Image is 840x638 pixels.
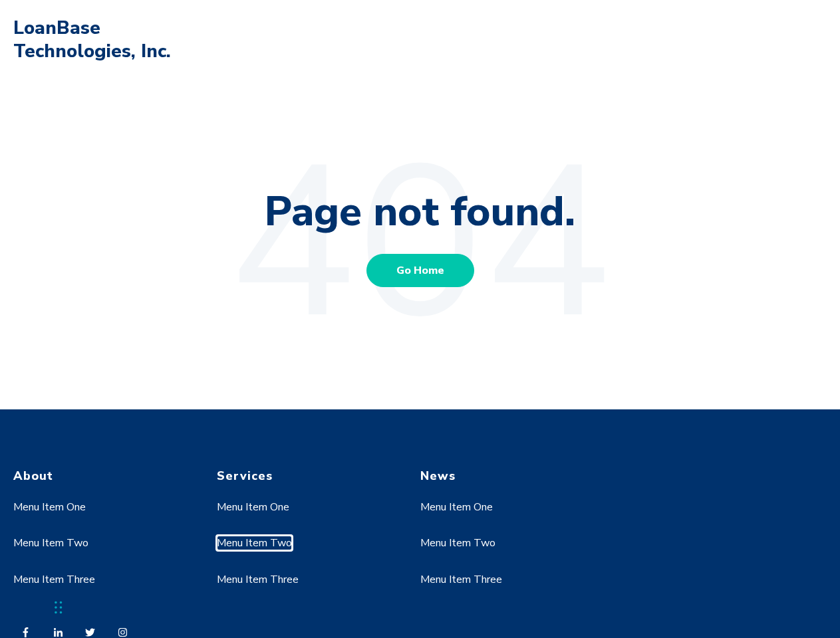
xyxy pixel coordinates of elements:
[217,484,396,619] div: Navigation Menu
[13,469,192,484] h4: About
[13,484,192,619] div: Navigation Menu
[217,536,292,550] a: Menu Item Two
[366,254,474,287] a: Go Home
[13,572,95,587] a: Menu Item Three
[13,500,86,514] a: Menu Item One
[420,484,599,619] div: Navigation Menu
[217,572,299,587] a: Menu Item Three
[217,500,289,514] a: Menu Item One
[13,186,827,238] h1: Page not found.
[13,536,88,550] a: Menu Item Two
[420,469,599,484] h4: News
[420,572,502,587] a: Menu Item Three
[13,17,180,63] h1: LoanBase Technologies, Inc.
[420,536,495,550] a: Menu Item Two
[420,500,493,514] a: Menu Item One
[55,587,63,627] div: Drag
[217,469,396,484] h4: Services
